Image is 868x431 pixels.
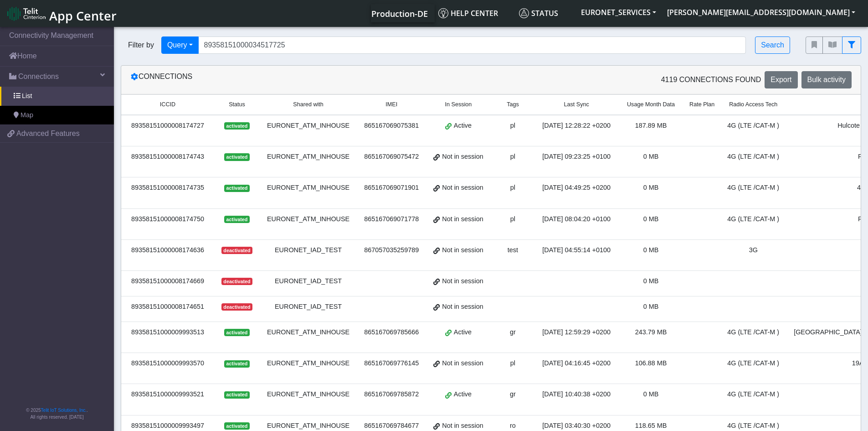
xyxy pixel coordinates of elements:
div: 865167069075472 [362,152,421,162]
img: knowledge.svg [438,8,448,18]
div: 89358151000008174669 [127,276,209,286]
span: EURONET_ATM_INHOUSE [267,359,349,367]
div: 89358151000008174743 [127,152,209,162]
span: IMEI [385,100,397,109]
span: Status [229,100,245,109]
a: Status [515,4,575,22]
span: 106.88 MB [635,359,667,367]
span: Bulk activity [807,76,846,83]
span: 0 MB [643,215,659,223]
div: 89358151000008174651 [127,302,209,312]
span: 3G [749,246,758,254]
div: gr [496,327,530,338]
div: 867057035259789 [362,245,421,255]
div: 865167069071778 [362,214,421,224]
div: [DATE] 12:28:22 +0200 [540,121,612,131]
div: 89358151000009993521 [127,389,209,400]
span: 4G (LTE /CAT-M ) [727,215,779,223]
span: 4G (LTE /CAT-M ) [727,390,779,398]
span: Not in session [442,152,483,162]
span: 4G (LTE /CAT-M ) [727,184,779,191]
span: Not in session [442,276,483,286]
div: 89358151000009993570 [127,358,209,369]
span: activated [224,422,249,430]
div: 89358151000008174750 [127,214,209,224]
span: 4G (LTE /CAT-M ) [727,359,779,367]
span: EURONET_ATM_INHOUSE [267,184,349,191]
span: activated [224,153,249,161]
div: 89358151000009993497 [127,421,209,431]
span: In Session [445,100,472,109]
span: Production-DE [371,8,428,19]
span: Tags [507,100,519,109]
button: Bulk activity [801,71,852,88]
span: activated [224,360,249,368]
a: Your current platform instance [371,4,427,22]
span: activated [224,329,249,336]
span: 0 MB [643,184,659,191]
a: Help center [435,4,515,22]
span: Last Sync [564,100,589,109]
span: Usage Month Data [627,100,675,109]
span: 0 MB [643,303,659,310]
span: 0 MB [643,390,659,398]
span: Shared with [293,100,324,109]
img: status.svg [519,8,529,18]
button: Export [765,71,797,88]
div: pl [496,121,530,131]
span: 4G (LTE /CAT-M ) [727,122,779,129]
span: EURONET_ATM_INHOUSE [267,153,349,160]
span: Filter by [121,40,161,51]
a: App Center [7,4,115,23]
span: List [22,91,32,101]
button: EURONET_SERVICES [575,4,662,21]
div: pl [496,214,530,224]
span: 4G (LTE /CAT-M ) [727,422,779,429]
div: 89358151000008174636 [127,245,209,255]
div: fitlers menu [806,36,861,54]
span: deactivated [221,247,252,254]
span: EURONET_ATM_INHOUSE [267,328,349,336]
span: Status [519,8,558,18]
div: 865167069071901 [362,183,421,193]
span: activated [224,122,249,130]
div: 865167069785872 [362,389,421,400]
div: Connections [123,71,491,88]
span: EURONET_ATM_INHOUSE [267,390,349,398]
span: 118.65 MB [635,422,667,429]
img: logo-telit-cinterion-gw-new.png [7,6,46,21]
div: [DATE] 04:49:25 +0200 [540,183,612,193]
div: pl [496,358,530,369]
div: 865167069785666 [362,327,421,338]
div: [DATE] 09:23:25 +0100 [540,152,612,162]
div: 865167069776145 [362,358,421,369]
span: EURONET_IAD_TEST [275,303,342,310]
span: Not in session [442,214,483,224]
span: EURONET_IAD_TEST [275,246,342,254]
span: Export [770,76,791,83]
button: Search [755,36,790,54]
span: Not in session [442,302,483,312]
span: Help center [438,8,498,18]
span: activated [224,391,249,399]
div: gr [496,389,530,400]
a: Telit IoT Solutions, Inc. [41,408,87,413]
span: EURONET_ATM_INHOUSE [267,422,349,429]
span: Not in session [442,358,483,369]
span: 0 MB [643,277,659,285]
div: [DATE] 10:40:38 +0200 [540,389,612,400]
div: test [496,245,530,255]
span: 0 MB [643,153,659,160]
span: Active [454,389,472,400]
div: [DATE] 04:55:14 +0100 [540,245,612,255]
span: Advanced Features [16,128,80,139]
span: EURONET_ATM_INHOUSE [267,215,349,223]
span: 4119 Connections found [661,74,761,85]
span: Map [21,110,33,120]
span: ICCID [160,100,175,109]
div: [DATE] 03:40:30 +0200 [540,421,612,431]
div: 865167069075381 [362,121,421,131]
div: 865167069784677 [362,421,421,431]
span: Active [454,327,472,338]
span: Connections [18,71,59,82]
